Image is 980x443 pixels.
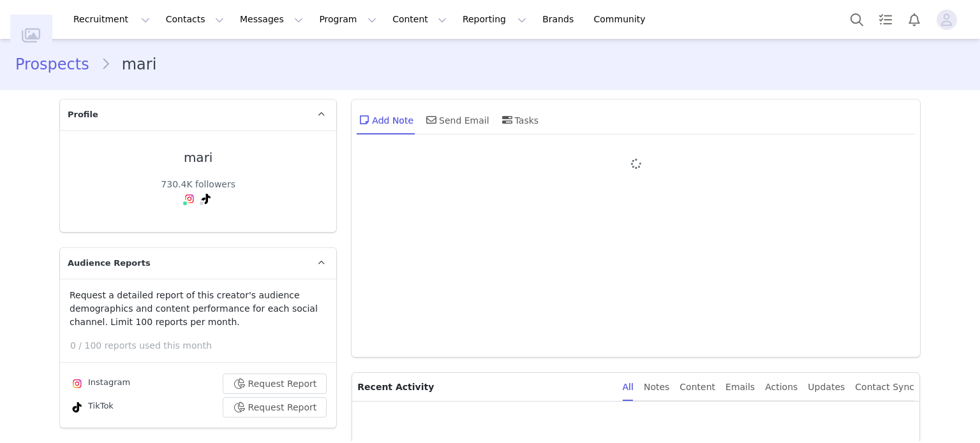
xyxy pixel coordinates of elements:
[161,188,235,201] div: 730.4K followers
[725,373,755,402] div: Emails
[68,267,151,280] span: Audience Reports
[929,10,970,30] button: Profile
[15,53,101,76] a: Prospects
[158,5,232,34] button: Contacts
[455,5,534,34] button: Reporting
[855,373,914,402] div: Contact Sync
[900,5,928,34] button: Notifications
[66,5,158,34] button: Recruitment
[311,5,384,34] button: Program
[843,5,871,34] button: Search
[70,349,336,363] p: 0 / 100 reports used this month
[223,407,327,428] button: Request Report
[184,204,195,214] img: instagram.svg
[535,5,585,34] a: Brands
[765,373,798,402] div: Actions
[232,5,311,34] button: Messages
[385,5,454,34] button: Content
[160,150,237,161] img: 1c21b484-a75d-4ede-bf40-93f3df8ac5ce.jpg
[70,410,114,425] div: TikTok
[70,299,327,339] p: Request a detailed report of this creator's audience demographics and content performance for eac...
[644,373,669,402] div: Notes
[872,5,900,34] a: Tasks
[72,389,82,399] img: instagram.svg
[357,373,612,401] p: Recent Activity
[679,373,715,402] div: Content
[500,105,539,135] div: Tasks
[70,386,130,402] div: Instagram
[357,105,413,135] div: Add Note
[184,161,213,175] div: mari
[940,10,953,30] div: avatar
[586,5,659,34] a: Community
[424,105,489,135] div: Send Email
[68,108,98,121] span: Profile
[808,373,845,402] div: Updates
[223,384,327,404] button: Request Report
[623,373,634,402] div: All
